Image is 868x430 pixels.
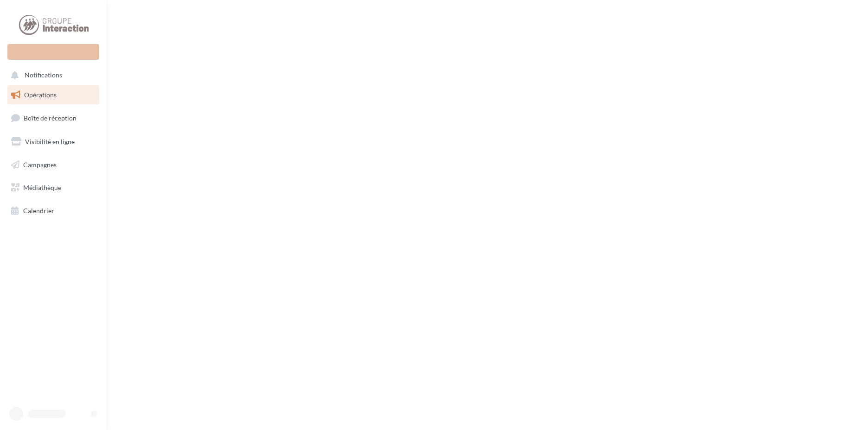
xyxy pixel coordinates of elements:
[24,114,77,122] span: Boîte de réception
[6,201,101,221] a: Calendrier
[6,155,101,175] a: Campagnes
[25,71,62,79] span: Notifications
[6,108,101,128] a: Boîte de réception
[24,91,57,99] span: Opérations
[23,160,57,168] span: Campagnes
[23,207,54,215] span: Calendrier
[6,85,101,105] a: Opérations
[25,138,75,145] span: Visibilité en ligne
[7,44,99,60] div: Nouvelle campagne
[6,132,101,152] a: Visibilité en ligne
[6,178,101,197] a: Médiathèque
[23,183,61,191] span: Médiathèque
